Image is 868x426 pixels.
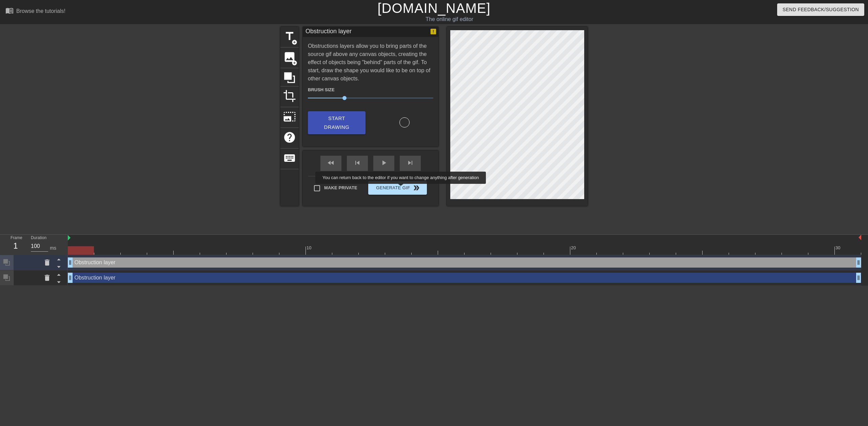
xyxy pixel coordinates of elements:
[283,131,296,144] span: help
[412,184,420,192] span: double_arrow
[283,90,296,102] span: crop
[783,5,859,14] span: Send Feedback/Suggestion
[16,8,65,14] div: Browse the tutorials!
[305,27,352,37] div: Obstruction layer
[353,159,361,167] span: skip_previous
[308,86,335,93] label: Brush Size
[368,181,427,195] button: Generate Gif
[5,235,26,254] div: Frame
[835,245,842,251] div: 30
[283,51,296,63] span: image
[406,159,414,167] span: skip_next
[307,245,313,251] div: 10
[324,185,357,191] span: Make Private
[316,114,357,132] span: Start Drawing
[31,236,46,240] label: Duration
[855,274,862,281] span: drag_handle
[11,240,21,252] div: 1
[308,42,433,134] div: Obstructions layers allow you to bring parts of the source gif above any canvas objects, creating...
[855,259,862,266] span: drag_handle
[67,274,74,281] span: drag_handle
[308,111,366,135] button: Start Drawing
[5,6,14,15] span: menu_book
[283,30,296,43] span: title
[377,1,490,16] a: [DOMAIN_NAME]
[292,39,297,45] span: add_circle
[283,152,296,164] span: keyboard
[292,60,297,66] span: add_circle
[859,235,861,240] img: bound-end.png
[571,245,577,251] div: 20
[50,245,56,252] div: ms
[67,259,74,266] span: drag_handle
[293,15,606,23] div: The online gif editor
[5,6,65,17] a: Browse the tutorials!
[777,3,864,16] button: Send Feedback/Suggestion
[380,159,388,167] span: play_arrow
[371,184,424,192] span: Generate Gif
[327,159,335,167] span: fast_rewind
[283,110,296,123] span: photo_size_select_large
